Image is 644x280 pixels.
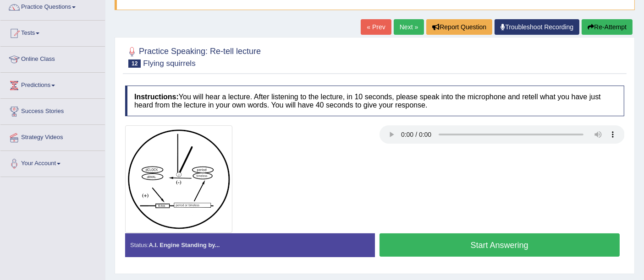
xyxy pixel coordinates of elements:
[426,19,492,35] button: Report Question
[149,242,220,248] strong: A.I. Engine Standing by...
[380,233,620,257] button: Start Answering
[0,151,105,174] a: Your Account
[0,47,105,70] a: Online Class
[143,59,195,68] small: Flying squirrels
[582,19,633,35] button: Re-Attempt
[125,45,261,68] h2: Practice Speaking: Re-tell lecture
[361,19,391,35] a: « Prev
[0,125,105,148] a: Strategy Videos
[0,73,105,96] a: Predictions
[394,19,424,35] a: Next »
[0,99,105,122] a: Success Stories
[495,19,579,35] a: Troubleshoot Recording
[128,59,141,68] span: 12
[125,86,624,116] h4: You will hear a lecture. After listening to the lecture, in 10 seconds, please speak into the mic...
[134,93,179,101] b: Instructions:
[125,233,375,257] div: Status:
[0,21,105,43] a: Tests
